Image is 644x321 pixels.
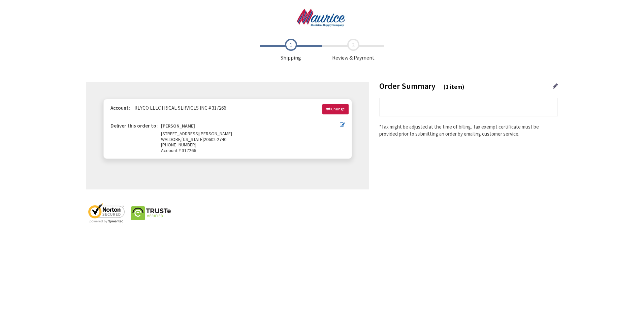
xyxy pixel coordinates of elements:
img: norton-seal.png [86,203,127,223]
img: truste-seal.png [131,203,171,223]
span: REYCO ELECTRICAL SERVICES INC # 317266 [131,105,226,111]
span: Order Summary [379,81,436,91]
span: [PHONE_NUMBER] [161,142,196,148]
span: WALDORF, [161,136,182,142]
span: Shipping [260,39,322,62]
: *Tax might be adjusted at the time of billing. Tax exempt certificate must be provided prior to s... [379,123,558,138]
span: (1 item) [444,83,464,91]
span: [STREET_ADDRESS][PERSON_NAME] [161,131,232,137]
a: Change [322,104,349,114]
span: Review & Payment [322,39,384,62]
strong: Deliver this order to : [110,122,159,129]
strong: [PERSON_NAME] [161,123,195,131]
span: Account # 317266 [161,148,340,153]
span: Change [331,106,345,111]
img: Maurice Electrical Supply Company [289,8,355,27]
span: 20602-2740 [204,136,226,142]
span: [US_STATE] [182,136,204,142]
strong: Account: [110,105,130,111]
